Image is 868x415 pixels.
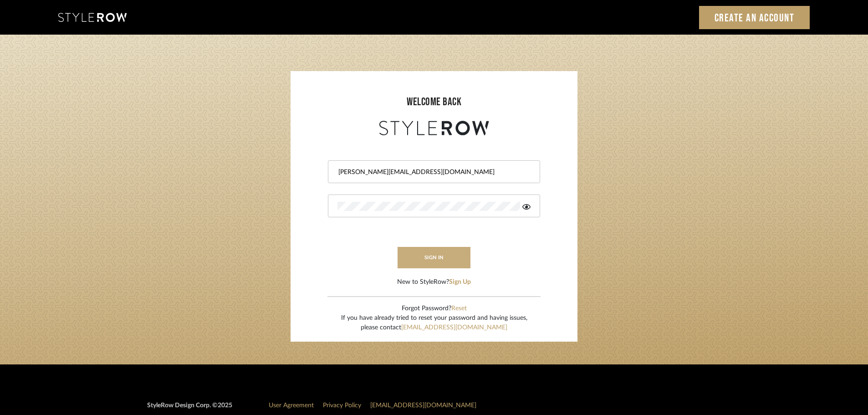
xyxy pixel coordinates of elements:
[269,402,314,409] a: User Agreement
[337,168,528,177] input: Email Address
[449,277,471,287] button: Sign Up
[401,324,507,331] a: [EMAIL_ADDRESS][DOMAIN_NAME]
[699,6,810,29] a: Create an Account
[300,94,568,110] div: welcome back
[398,247,470,268] button: sign in
[341,313,527,333] div: If you have already tried to reset your password and having issues, please contact
[323,402,361,409] a: Privacy Policy
[370,402,476,409] a: [EMAIL_ADDRESS][DOMAIN_NAME]
[397,277,471,287] div: New to StyleRow?
[341,304,527,313] div: Forgot Password?
[451,304,467,313] button: Reset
